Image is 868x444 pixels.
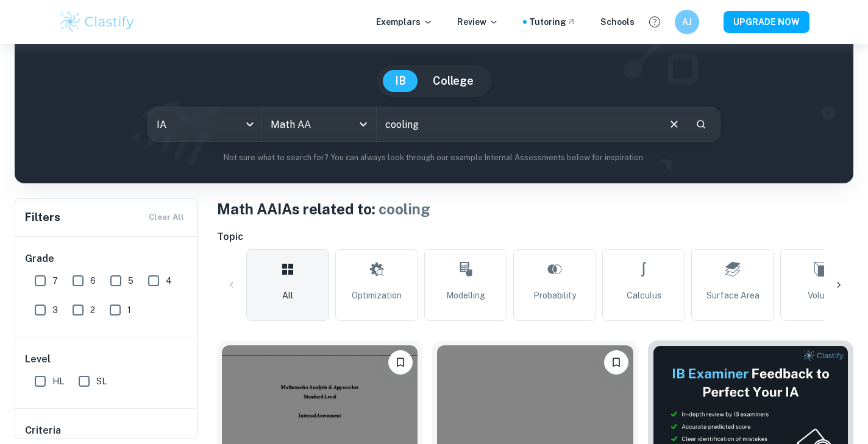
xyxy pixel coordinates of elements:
[446,289,485,302] span: Modelling
[663,113,686,136] button: Clear
[25,252,188,266] h6: Grade
[25,423,61,438] h6: Criteria
[379,200,430,217] span: cooling
[808,289,836,302] span: Volume
[24,152,844,164] p: Not sure what to search for? You can always look through our example Internal Assessments below f...
[600,15,635,29] a: Schools
[96,375,107,388] span: SL
[376,15,433,29] p: Exemplars
[724,11,809,33] button: UPGRADE NOW
[675,10,699,34] button: AJ
[282,289,293,302] span: All
[680,15,694,29] h6: AJ
[52,303,58,317] span: 3
[383,70,418,92] button: IB
[90,274,96,287] span: 6
[52,375,64,388] span: HL
[59,10,136,34] img: Clastify logo
[644,12,665,32] button: Help and Feedback
[691,114,711,135] button: Search
[128,274,133,287] span: 5
[352,289,402,302] span: Optimization
[148,107,262,141] div: IA
[52,274,58,287] span: 7
[377,107,658,141] input: E.g. modelling a logo, player arrangements, shape of an egg...
[25,209,60,226] h6: Filters
[217,198,853,220] h1: Math AA IAs related to:
[127,303,131,317] span: 1
[421,70,486,92] button: College
[706,289,759,302] span: Surface Area
[388,350,413,375] button: Bookmark
[217,230,853,244] h6: Topic
[627,289,661,302] span: Calculus
[457,15,499,29] p: Review
[533,289,576,302] span: Probability
[25,352,188,367] h6: Level
[604,350,628,375] button: Bookmark
[529,15,576,29] a: Tutoring
[90,303,95,317] span: 2
[355,116,372,133] button: Open
[166,274,172,287] span: 4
